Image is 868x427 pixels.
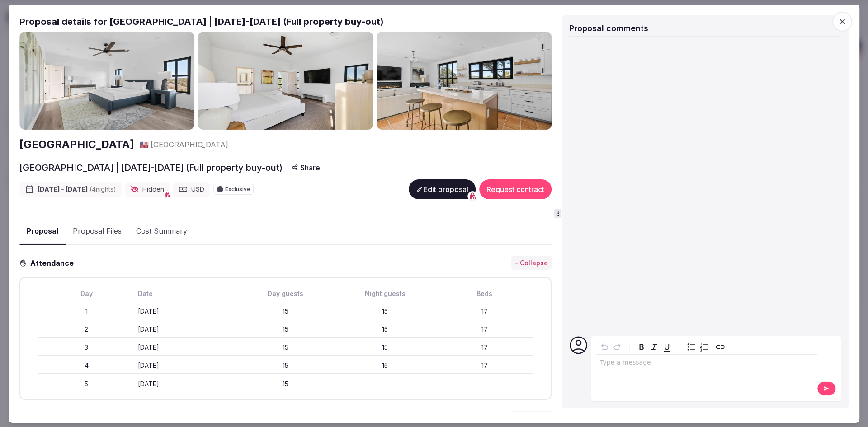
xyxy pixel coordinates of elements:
img: Gallery photo 3 [377,31,552,130]
button: Proposal [19,218,66,245]
h3: Attendance [27,258,81,268]
div: 15 [337,361,433,370]
button: Underline [660,341,673,353]
div: [DATE] [138,307,234,316]
div: [DATE] [138,380,234,389]
div: 17 [437,325,533,334]
button: - Collapse [511,411,552,425]
div: 15 [238,325,334,334]
button: Numbered list [698,341,710,353]
span: ( 4 night s ) [90,185,116,193]
div: Day [38,289,134,298]
div: editable markdown [596,355,817,373]
button: Cost Summary [129,218,194,244]
div: Beds [437,289,533,298]
button: Bulleted list [685,341,698,353]
img: Gallery photo 1 [19,31,194,130]
div: 15 [238,343,334,352]
span: Exclusive [225,187,250,192]
div: 17 [437,361,533,370]
span: Proposal comments [569,23,648,33]
button: Bold [635,341,648,353]
h2: [GEOGRAPHIC_DATA] | [DATE]-[DATE] (Full property buy-out) [19,161,283,174]
div: [DATE] [138,325,234,334]
div: 4 [38,361,134,370]
button: Create link [714,341,726,353]
div: Date [138,289,234,298]
div: Night guests [337,289,433,298]
div: 15 [238,380,334,389]
span: [GEOGRAPHIC_DATA] [151,140,228,150]
div: [DATE] [138,343,234,352]
div: 15 [238,307,334,316]
img: Gallery photo 2 [198,31,373,130]
span: [DATE] - [DATE] [38,185,116,194]
div: 1 [38,307,134,316]
button: Italic [648,341,660,353]
div: [DATE] [138,361,234,370]
div: 15 [238,361,334,370]
div: 3 [38,343,134,352]
div: 17 [437,343,533,352]
div: Hidden [125,182,170,197]
div: 15 [337,343,433,352]
div: 5 [38,380,134,389]
button: - Collapse [511,256,552,270]
div: USD [173,182,210,197]
button: Edit proposal [409,179,476,199]
div: Day guests [238,289,334,298]
div: toggle group [685,341,710,353]
div: 15 [337,325,433,334]
a: [GEOGRAPHIC_DATA] [19,137,134,152]
div: 2 [38,325,134,334]
button: Share [286,160,325,176]
h2: Proposal details for [GEOGRAPHIC_DATA] | [DATE]-[DATE] (Full property buy-out) [19,15,552,28]
button: Request contract [479,179,552,199]
span: 🇺🇸 [140,140,149,149]
div: 17 [437,307,533,316]
button: 🇺🇸 [140,140,149,150]
button: Proposal Files [66,218,129,244]
div: 15 [337,307,433,316]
